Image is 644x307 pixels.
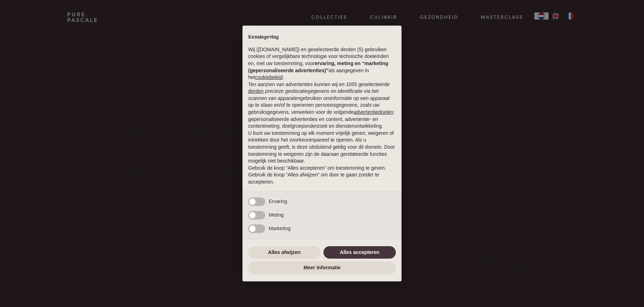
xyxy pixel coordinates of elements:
em: precieze geolocatiegegevens en identificatie via het scannen van apparaten [248,88,378,101]
button: derden [248,88,264,95]
span: Meting [269,212,284,218]
button: advertentiedoelen [354,109,393,116]
span: Ervaring [269,199,287,204]
strong: ervaring, meting en “marketing (gepersonaliseerde advertenties)” [248,60,388,73]
p: U kunt uw toestemming op elk moment vrijelijk geven, weigeren of intrekken door het voorkeurenpan... [248,130,396,165]
p: Ten aanzien van advertenties kunnen wij en 1055 geselecteerde gebruiken om en persoonsgegevens, z... [248,81,396,130]
span: Marketing [269,226,290,231]
a: cookiebeleid [255,74,283,80]
button: Alles accepteren [323,246,396,259]
button: Meer informatie [248,261,396,274]
p: Wij ([DOMAIN_NAME]) en geselecteerde derden (5) gebruiken cookies of vergelijkbare technologie vo... [248,46,396,81]
p: Gebruik de knop “Alles accepteren” om toestemming te geven. Gebruik de knop “Alles afwijzen” om d... [248,165,396,186]
em: informatie op een apparaat op te slaan en/of te openen [248,95,390,108]
h2: Kennisgeving [248,34,396,41]
button: Alles afwijzen [248,246,321,259]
